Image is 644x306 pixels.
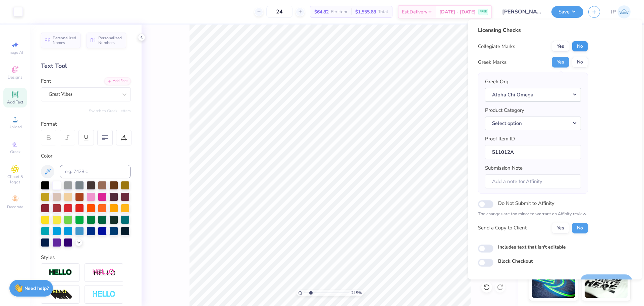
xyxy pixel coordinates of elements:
div: Greek Marks [478,58,506,66]
div: Licensing Checks [478,26,588,34]
span: Per Item [331,8,347,15]
label: Product Category [485,106,524,114]
img: Stroke [49,269,72,276]
span: $64.82 [314,8,329,15]
span: [DATE] - [DATE] [439,8,476,15]
span: Decorate [7,204,23,210]
span: Designs [8,75,22,80]
strong: Need help? [24,285,49,292]
span: Add Text [7,99,23,105]
div: Collegiate Marks [478,43,515,50]
button: No [572,223,588,233]
span: Greek [10,149,20,155]
button: Select option [485,117,581,130]
div: Format [41,120,131,128]
input: e.g. 7428 c [60,165,131,178]
img: Negative Space [92,291,116,298]
button: Yes [552,41,569,52]
img: Glow in the Dark Ink [532,264,575,298]
span: Est. Delivery [402,8,427,15]
img: 3d Illusion [49,289,72,300]
span: Image AI [7,50,23,55]
span: 215 % [351,290,362,296]
div: Add Font [104,77,131,85]
span: FREE [480,9,487,14]
label: Font [41,77,51,85]
div: Color [41,152,131,160]
label: Includes text that isn't editable [498,244,566,251]
span: Upload [8,124,22,130]
a: JP [611,5,631,18]
span: Total [378,8,388,15]
span: Clipart & logos [3,174,27,185]
button: Switch to Greek Letters [89,108,131,114]
span: Personalized Names [53,36,76,45]
span: $1,555.68 [355,8,376,15]
img: Water based Ink [585,264,628,298]
img: John Paul Torres [618,5,631,18]
input: Untitled Design [497,5,546,18]
span: Personalized Numbers [98,36,122,45]
button: No [572,41,588,52]
div: Send a Copy to Client [478,224,527,232]
label: Submission Note [485,164,523,172]
img: Shadow [92,268,116,277]
label: Do Not Submit to Affinity [498,199,554,208]
p: The changes are too minor to warrant an Affinity review. [478,211,588,218]
input: Add a note for Affinity [485,174,581,189]
label: Greek Org [485,78,508,86]
button: Save [551,6,583,18]
input: – – [266,6,292,18]
button: Alpha Chi Omega [485,88,581,102]
div: Text Tool [41,61,131,71]
span: JP [611,8,616,16]
label: Block Checkout [498,258,533,265]
button: Yes [552,57,569,68]
button: No [572,57,588,68]
div: Styles [41,254,131,261]
label: Proof Item ID [485,135,515,143]
button: Yes [552,223,569,233]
